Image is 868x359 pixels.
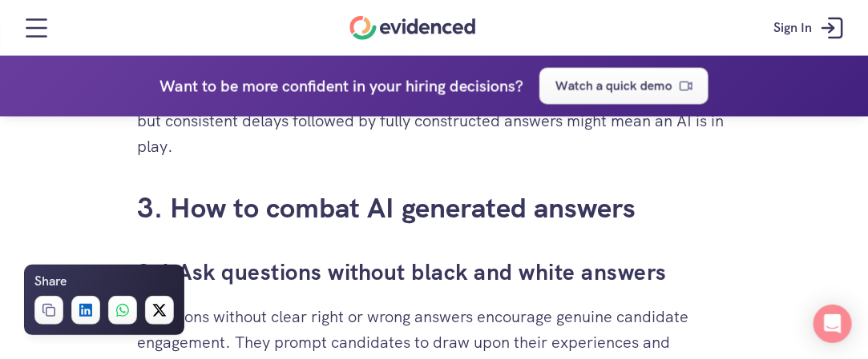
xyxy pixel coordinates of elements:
[555,76,672,97] p: Watch a quick demo
[350,16,476,40] a: Home
[159,74,523,99] h4: Want to be more confident in your hiring decisions?
[761,4,860,52] a: Sign In
[34,271,67,292] h6: Share
[138,258,668,287] a: 3.1 Ask questions without black and white answers
[138,190,636,227] a: 3. How to combat AI generated answers
[138,83,731,160] p: Humans inadvertently glance or pause for brief moments as they gather thoughts, but consistent de...
[773,18,812,38] p: Sign In
[813,305,852,343] div: Open Intercom Messenger
[539,68,709,105] a: Watch a quick demo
